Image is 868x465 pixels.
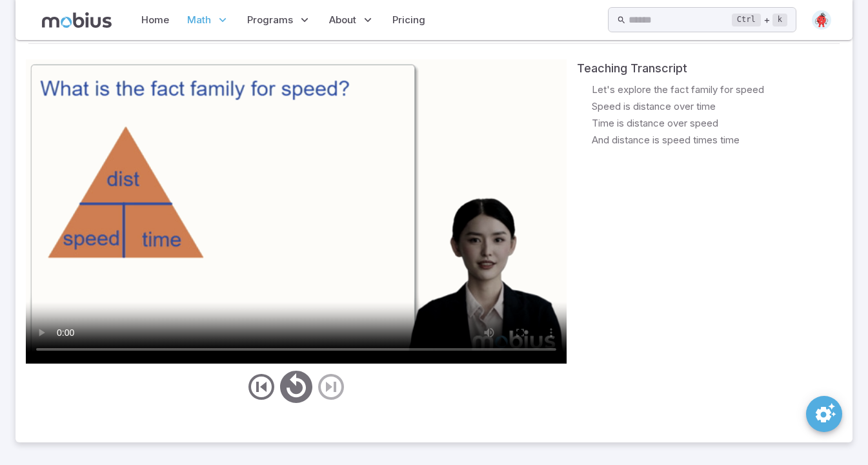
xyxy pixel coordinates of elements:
a: Pricing [389,5,429,35]
img: circle.svg [812,10,831,30]
p: Speed is distance over time [592,99,716,114]
button: play/pause/restart [277,367,316,406]
button: previous [246,371,277,402]
a: Home [137,5,173,35]
kbd: Ctrl [732,14,761,26]
p: Time is distance over speed [592,116,718,130]
span: Programs [247,13,293,27]
div: Teaching Transcript [577,59,842,77]
span: About [329,13,356,27]
p: Let's explore the fact family for speed [592,83,764,97]
kbd: k [772,14,787,26]
div: + [732,12,787,28]
span: Math [187,13,211,27]
button: SpeedDial teaching preferences [806,396,842,432]
p: And distance is speed times time [592,133,740,147]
